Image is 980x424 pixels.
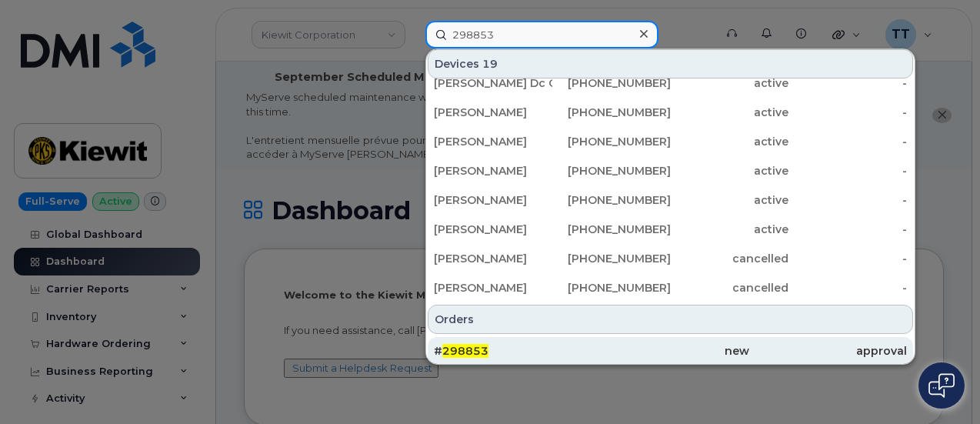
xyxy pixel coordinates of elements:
div: [PHONE_NUMBER] [552,134,671,149]
span: 298853 [442,344,488,358]
div: - [788,163,907,179]
div: active [671,163,789,179]
div: cancelled [671,251,789,266]
a: [PERSON_NAME][PHONE_NUMBER]cancelled- [428,245,913,272]
div: [PHONE_NUMBER] [552,222,671,237]
a: [PERSON_NAME][PHONE_NUMBER]active- [428,128,913,155]
div: - [788,192,907,208]
div: [PHONE_NUMBER] [552,251,671,266]
a: [PERSON_NAME][PHONE_NUMBER]cancelled- [428,274,913,302]
a: [PERSON_NAME] Dc Capacity[PHONE_NUMBER]active- [428,69,913,97]
div: [PERSON_NAME] Dc Capacity [434,75,552,91]
div: Devices [428,49,913,78]
div: active [671,75,789,91]
div: [PHONE_NUMBER] [552,75,671,91]
div: [PERSON_NAME] [434,222,552,237]
div: - [788,280,907,295]
div: active [671,134,789,149]
div: [PERSON_NAME] [434,280,552,295]
div: [PERSON_NAME] [434,251,552,266]
div: Orders [428,305,913,334]
a: [PERSON_NAME][PHONE_NUMBER]active- [428,215,913,243]
div: [PERSON_NAME] [434,163,552,179]
div: active [671,222,789,237]
div: active [671,105,789,120]
div: - [788,75,907,91]
a: #298853newapproval [428,337,913,365]
div: # [434,343,592,359]
div: active [671,192,789,208]
div: [PHONE_NUMBER] [552,192,671,208]
div: - [788,134,907,149]
img: Open chat [928,373,955,398]
span: 19 [482,56,498,72]
div: cancelled [671,280,789,295]
div: - [788,105,907,120]
div: - [788,222,907,237]
a: [PERSON_NAME][PHONE_NUMBER]active- [428,98,913,126]
div: [PERSON_NAME] [434,134,552,149]
div: [PERSON_NAME] [434,105,552,120]
div: [PERSON_NAME] [434,192,552,208]
div: [PHONE_NUMBER] [552,105,671,120]
a: [PERSON_NAME][PHONE_NUMBER]active- [428,186,913,214]
div: approval [749,343,907,359]
div: [PHONE_NUMBER] [552,280,671,295]
div: new [592,343,749,359]
div: [PHONE_NUMBER] [552,163,671,179]
a: [PERSON_NAME][PHONE_NUMBER]active- [428,157,913,185]
div: - [788,251,907,266]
